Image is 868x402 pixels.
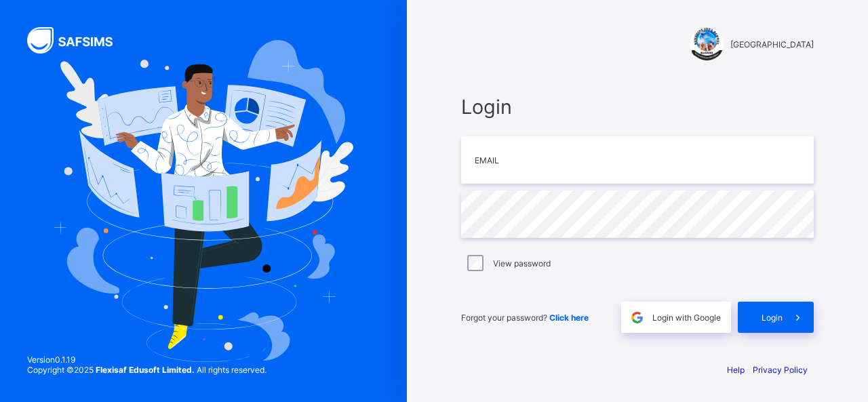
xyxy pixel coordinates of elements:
img: SAFSIMS Logo [27,27,129,54]
label: View password [493,258,551,268]
span: Login [762,313,783,323]
img: google.396cfc9801f0270233282035f929180a.svg [629,310,645,325]
span: Login with Google [652,313,721,323]
span: [GEOGRAPHIC_DATA] [730,39,814,49]
span: Login [461,95,814,119]
a: Help [727,365,745,375]
span: Forgot your password? [461,313,589,323]
a: Click here [549,313,589,323]
img: Hero Image [54,40,353,361]
a: Privacy Policy [753,365,808,375]
span: Version 0.1.19 [27,355,267,365]
strong: Flexisaf Edusoft Limited. [96,365,195,375]
span: Copyright © 2025 All rights reserved. [27,365,267,375]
